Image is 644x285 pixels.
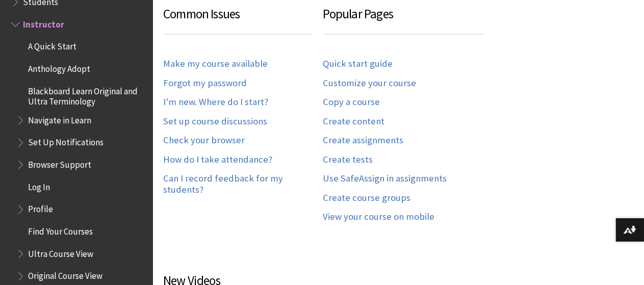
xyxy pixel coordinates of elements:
[163,5,313,35] h3: Common Issues
[28,156,91,170] span: Browser Support
[163,154,272,166] a: How do I take attendance?
[323,173,447,185] a: Use SafeAssign in assignments
[163,116,267,127] a: Set up course discussions
[323,211,435,223] a: View your course on mobile
[28,201,53,215] span: Profile
[323,135,404,146] a: Create assignments
[28,112,91,125] span: Navigate in Learn
[28,178,50,192] span: Log In
[163,173,323,195] a: Can I record feedback for my students?
[28,134,104,148] span: Set Up Notifications
[323,96,380,108] a: Copy a course
[23,16,64,30] span: Instructor
[28,223,93,237] span: Find Your Courses
[163,96,268,108] a: I'm new. Where do I start?
[28,38,76,52] span: A Quick Start
[323,5,483,35] h3: Popular Pages
[323,154,373,166] a: Create tests
[28,60,90,74] span: Anthology Adopt
[28,245,93,259] span: Ultra Course View
[323,116,385,127] a: Create content
[323,58,393,70] a: Quick start guide
[163,135,245,146] a: Check your browser
[28,268,102,281] span: Original Course View
[163,58,268,70] a: Make my course available
[323,77,417,89] a: Customize your course
[323,192,411,204] a: Create course groups
[28,83,146,107] span: Blackboard Learn Original and Ultra Terminology
[163,77,247,89] a: Forgot my password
